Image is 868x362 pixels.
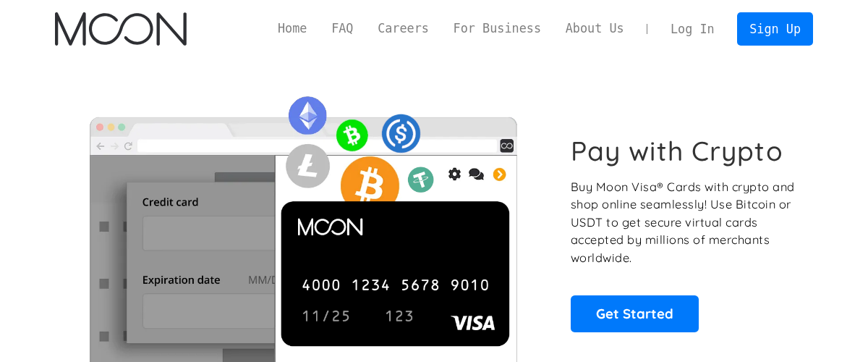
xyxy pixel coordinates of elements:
a: home [55,12,186,46]
img: Moon Logo [55,12,186,46]
a: For Business [441,20,553,38]
p: Buy Moon Visa® Cards with crypto and shop online seamlessly! Use Bitcoin or USDT to get secure vi... [571,178,797,267]
a: Get Started [571,295,699,332]
a: FAQ [319,20,365,38]
a: Log In [658,13,726,45]
a: About Us [553,20,637,38]
a: Careers [365,20,441,38]
a: Sign Up [737,12,812,45]
a: Home [265,20,319,38]
h1: Pay with Crypto [571,135,783,167]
